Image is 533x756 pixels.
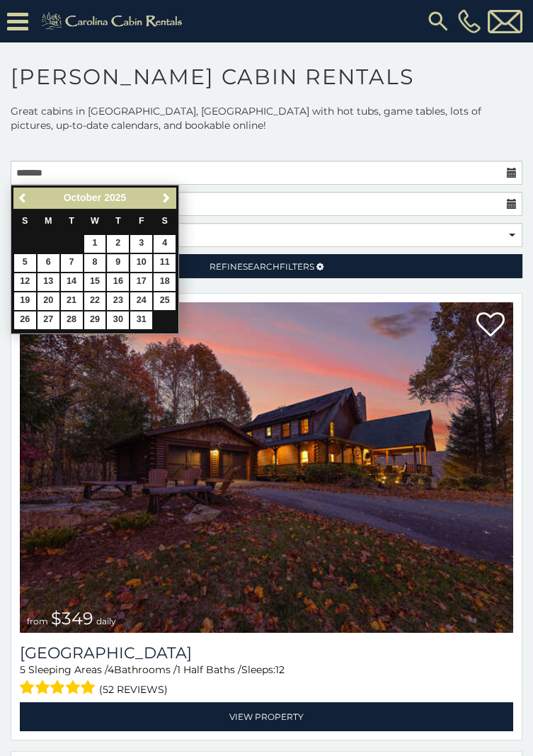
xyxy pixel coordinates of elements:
[20,302,513,633] a: Diamond Creek Lodge from $349 daily
[154,273,176,291] a: 18
[15,190,33,207] a: Previous
[107,235,129,253] a: 2
[107,292,129,310] a: 23
[69,216,74,226] span: Tuesday
[177,663,241,676] span: 1 Half Baths /
[38,254,59,272] a: 6
[20,302,513,633] img: Diamond Creek Lodge
[275,663,285,676] span: 12
[84,292,106,310] a: 22
[84,273,106,291] a: 15
[84,311,106,329] a: 29
[107,273,129,291] a: 16
[61,292,83,310] a: 21
[61,311,83,329] a: 28
[476,311,505,340] a: Add to favorites
[14,273,36,291] a: 12
[20,663,25,676] span: 5
[243,261,280,272] span: Search
[61,254,83,272] a: 7
[22,216,28,226] span: Sunday
[454,9,484,33] a: [PHONE_NUMBER]
[11,254,522,278] a: RefineSearchFilters
[38,292,59,310] a: 20
[91,216,99,226] span: Wednesday
[425,8,451,34] img: search-regular.svg
[130,254,152,272] a: 10
[45,216,52,226] span: Monday
[96,616,116,626] span: daily
[139,216,144,226] span: Friday
[84,254,106,272] a: 8
[107,254,129,272] a: 9
[130,273,152,291] a: 17
[64,192,102,203] span: October
[154,235,176,253] a: 4
[99,680,168,699] span: (52 reviews)
[108,663,114,676] span: 4
[130,235,152,253] a: 3
[154,292,176,310] a: 25
[27,616,48,626] span: from
[161,193,172,204] span: Next
[20,643,513,663] a: [GEOGRAPHIC_DATA]
[84,235,106,253] a: 1
[14,292,36,310] a: 19
[115,216,121,226] span: Thursday
[51,608,93,629] span: $349
[154,254,176,272] a: 11
[157,190,175,207] a: Next
[18,193,29,204] span: Previous
[130,292,152,310] a: 24
[61,273,83,291] a: 14
[20,663,513,699] div: Sleeping Areas / Bathrooms / Sleeps:
[210,261,314,272] span: Refine Filters
[104,192,126,203] span: 2025
[14,254,36,272] a: 5
[38,311,59,329] a: 27
[35,10,192,33] img: Khaki-logo.png
[20,643,513,663] h3: Diamond Creek Lodge
[162,216,168,226] span: Saturday
[130,311,152,329] a: 31
[14,311,36,329] a: 26
[20,702,513,731] a: View Property
[107,311,129,329] a: 30
[38,273,59,291] a: 13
